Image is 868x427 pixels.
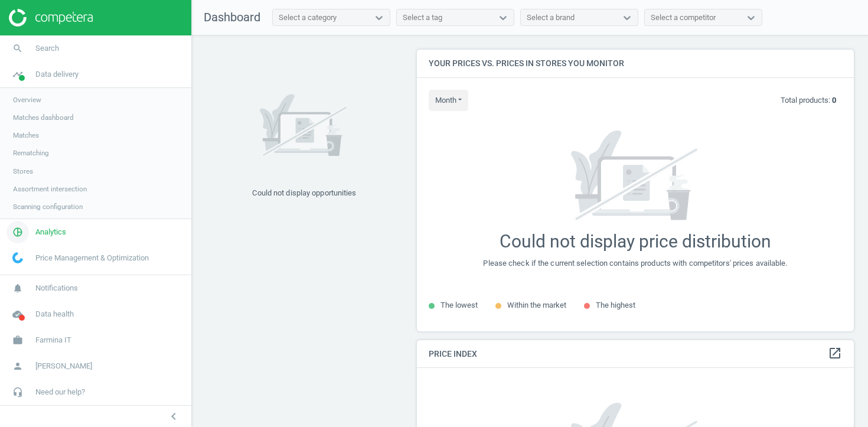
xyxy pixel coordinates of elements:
[6,303,29,325] i: cloud_done
[527,12,575,23] div: Select a brand
[13,95,41,105] span: Overview
[35,43,59,54] span: Search
[651,12,716,23] div: Select a competitor
[832,96,836,105] b: 0
[13,113,74,122] span: Matches dashboard
[417,50,854,77] h4: Your prices vs. prices in stores you monitor
[417,340,854,368] h4: Price Index
[279,12,337,23] div: Select a category
[483,258,787,269] div: Please check if the current selection contains products with competitors' prices available.
[260,79,348,173] img: 7171a7ce662e02b596aeec34d53f281b.svg
[35,387,85,397] span: Need our help?
[6,329,29,351] i: work
[500,231,771,252] div: Could not display price distribution
[35,253,149,263] span: Price Management & Optimization
[35,227,66,237] span: Analytics
[204,10,260,24] span: Dashboard
[828,346,842,361] a: open_in_new
[549,131,722,222] img: 7171a7ce662e02b596aeec34d53f281b.svg
[13,167,33,176] span: Stores
[6,277,29,299] i: notifications
[6,221,29,243] i: pie_chart_outlined
[507,301,566,309] span: Within the market
[35,69,79,80] span: Data delivery
[429,90,468,111] button: month
[403,12,442,23] div: Select a tag
[167,409,181,423] i: chevron_left
[13,148,49,158] span: Rematching
[6,355,29,377] i: person
[159,409,188,424] button: chevron_left
[13,184,87,194] span: Assortment intersection
[35,361,92,371] span: [PERSON_NAME]
[9,9,93,27] img: ajHJNr6hYgQAAAAASUVORK5CYII=
[13,131,39,140] span: Matches
[13,202,83,211] span: Scanning configuration
[252,188,356,198] div: Could not display opportunities
[596,301,635,309] span: The highest
[35,283,78,294] span: Notifications
[12,252,23,263] img: wGWNvw8QSZomAAAAABJRU5ErkJggg==
[828,346,842,360] i: open_in_new
[6,37,29,60] i: search
[440,301,478,309] span: The lowest
[35,335,71,345] span: Farmina IT
[781,95,836,106] p: Total products:
[6,381,29,403] i: headset_mic
[35,309,74,320] span: Data health
[6,63,29,86] i: timeline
